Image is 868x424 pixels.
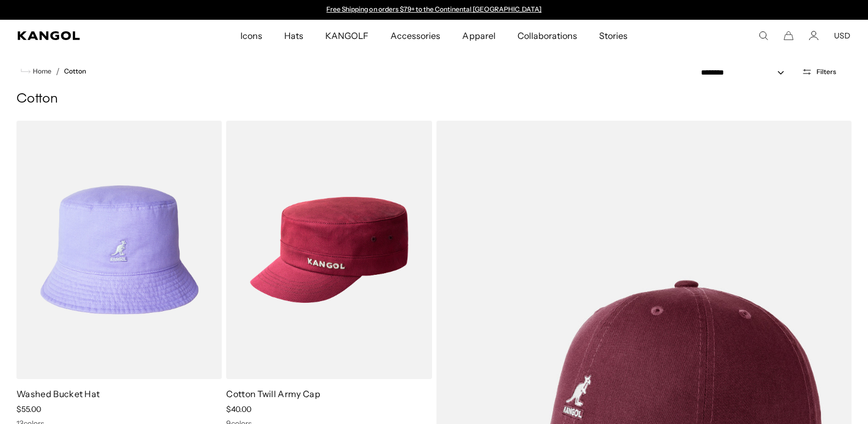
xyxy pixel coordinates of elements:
span: $40.00 [226,404,251,414]
div: 1 of 2 [321,5,547,14]
a: Hats [273,20,314,52]
button: Cart [784,31,794,41]
select: Sort by: Featured [697,67,795,78]
span: Collaborations [518,20,577,52]
a: Stories [588,20,639,52]
button: Open filters [795,67,843,77]
a: Apparel [451,20,506,52]
span: Accessories [390,20,440,52]
span: Stories [599,20,628,52]
a: Washed Bucket Hat [16,388,100,399]
span: Filters [817,68,836,76]
summary: Search here [758,31,768,41]
span: Icons [240,20,262,52]
a: Accessories [380,20,451,52]
img: Washed Bucket Hat [16,121,222,379]
a: KANGOLF [314,20,380,52]
span: Hats [284,20,303,52]
h1: Cotton [16,91,852,108]
slideshow-component: Announcement bar [321,5,547,14]
button: USD [834,31,850,41]
span: Apparel [462,20,495,52]
img: Cotton Twill Army Cap [226,121,432,379]
a: Kangol [18,31,159,40]
a: Free Shipping on orders $79+ to the Continental [GEOGRAPHIC_DATA] [326,5,542,13]
span: Home [31,67,51,75]
span: KANGOLF [325,20,369,52]
div: Announcement [321,5,547,14]
a: Account [809,31,819,41]
a: Cotton Twill Army Cap [226,388,320,399]
span: $55.00 [16,404,41,414]
li: / [51,65,60,78]
a: Cotton [64,67,86,75]
a: Home [21,66,51,76]
a: Collaborations [507,20,588,52]
a: Icons [229,20,273,52]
